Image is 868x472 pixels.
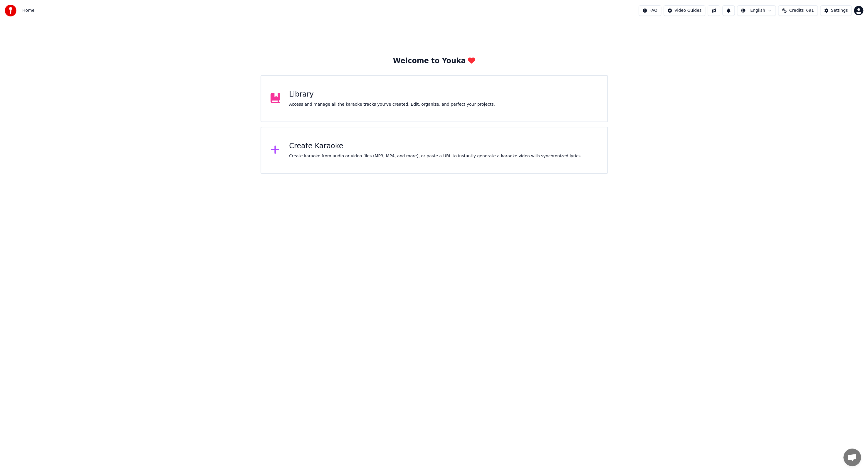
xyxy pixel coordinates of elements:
div: Library [289,90,495,99]
div: Create karaoke from audio or video files (MP3, MP4, and more), or paste a URL to instantly genera... [289,153,582,159]
div: Access and manage all the karaoke tracks you’ve created. Edit, organize, and perfect your projects. [289,102,495,107]
button: Credits691 [778,5,817,16]
span: 691 [806,8,814,14]
span: Credits [789,8,803,14]
button: Video Guides [664,5,705,16]
div: Settings [831,8,848,14]
nav: breadcrumb [22,8,34,14]
div: Welcome to Youka [393,56,475,66]
a: チャットを開く [843,449,861,466]
button: FAQ [639,5,661,16]
span: Home [22,8,34,14]
div: Create Karaoke [289,141,582,151]
img: youka [5,5,16,16]
button: Settings [820,5,852,16]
